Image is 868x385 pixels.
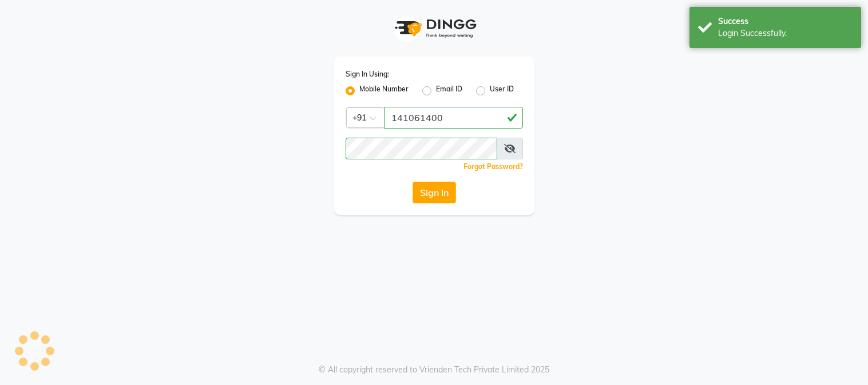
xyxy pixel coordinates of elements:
[413,182,456,203] button: Sign In
[436,84,462,98] label: Email ID
[389,11,480,45] img: logo1.svg
[490,84,514,98] label: User ID
[718,27,853,39] div: Login Successfully.
[384,107,523,129] input: Username
[346,138,497,159] input: Username
[718,15,853,27] div: Success
[463,162,523,171] a: Forgot Password?
[359,84,409,98] label: Mobile Number
[346,69,389,79] label: Sign In Using:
